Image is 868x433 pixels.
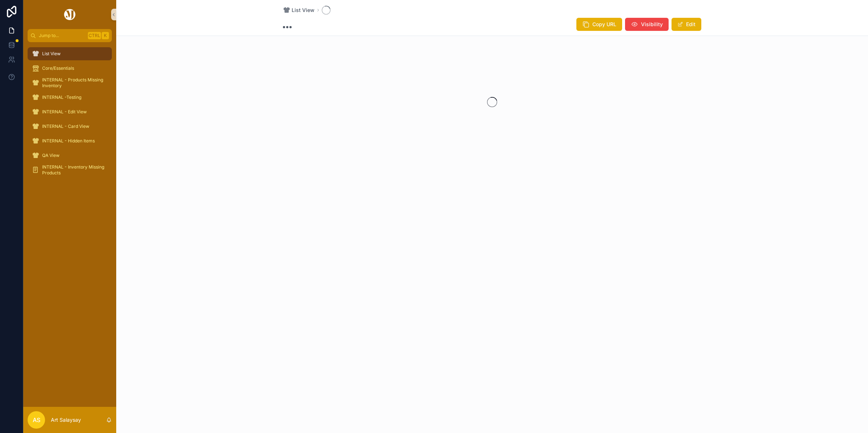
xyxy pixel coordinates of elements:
[42,153,60,158] span: QA View
[28,120,112,133] a: INTERNAL - Card View
[292,7,315,14] span: List View
[39,33,85,39] span: Jump to...
[42,94,81,100] span: INTERNAL -Testing
[28,105,112,118] a: INTERNAL - Edit View
[23,42,116,186] div: scrollable content
[592,21,616,28] span: Copy URL
[42,164,105,176] span: INTERNAL - Inventory Missing Products
[42,51,61,57] span: List View
[283,7,315,14] a: List View
[28,76,112,89] a: INTERNAL - Products Missing Inventory
[28,149,112,162] a: QA View
[28,134,112,147] a: INTERNAL - Hidden Items
[42,138,95,144] span: INTERNAL - Hidden Items
[576,18,622,31] button: Copy URL
[28,91,112,104] a: INTERNAL -Testing
[42,77,105,89] span: INTERNAL - Products Missing Inventory
[28,47,112,60] a: List View
[42,124,89,129] span: INTERNAL - Card View
[28,163,112,177] a: INTERNAL - Inventory Missing Products
[42,65,74,71] span: Core/Essentials
[33,416,40,424] span: AS
[63,9,77,20] img: App logo
[102,33,108,39] span: K
[42,109,87,115] span: INTERNAL - Edit View
[51,416,81,424] p: Art Salaysay
[672,18,701,31] button: Edit
[28,62,112,75] a: Core/Essentials
[641,21,663,28] span: Visibility
[88,32,101,39] span: Ctrl
[28,29,112,42] button: Jump to...CtrlK
[625,18,669,31] button: Visibility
